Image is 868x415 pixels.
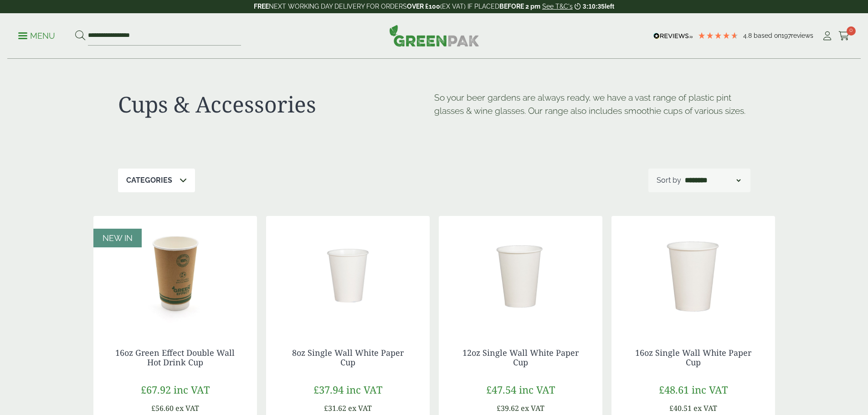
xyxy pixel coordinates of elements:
[324,403,346,413] span: £31.62
[497,403,519,413] span: £39.62
[118,91,434,118] h1: Cups & Accessories
[151,403,174,413] span: £56.60
[93,216,257,330] img: 16oz Green Effect Double Wall Hot Drink cup
[439,216,602,330] img: DSC_9763a
[115,347,235,368] a: 16oz Green Effect Double Wall Hot Drink Cup
[407,3,440,10] strong: OVER £100
[126,175,172,186] p: Categories
[781,32,791,39] span: 197
[657,175,681,186] p: Sort by
[822,31,833,41] i: My Account
[313,383,344,396] span: £37.94
[389,25,479,46] img: GreenPak Supplies
[462,347,579,368] a: 12oz Single Wall White Paper Cup
[653,33,693,39] img: REVIEWS.io
[141,383,171,396] span: £67.92
[847,26,856,36] span: 0
[174,383,210,396] span: inc VAT
[519,383,555,396] span: inc VAT
[254,3,269,10] strong: FREE
[346,383,382,396] span: inc VAT
[791,32,813,39] span: reviews
[542,3,573,10] a: See T&C's
[611,216,775,330] img: 16oz Single Wall White Paper Cup-0
[292,347,404,368] a: 8oz Single Wall White Paper Cup
[103,233,133,243] span: NEW IN
[659,383,689,396] span: £48.61
[692,383,728,396] span: inc VAT
[683,175,742,186] select: Shop order
[499,3,540,10] strong: BEFORE 2 pm
[838,29,850,43] a: 0
[605,3,614,10] span: left
[693,403,717,413] span: ex VAT
[754,32,781,39] span: Based on
[348,403,372,413] span: ex VAT
[266,216,430,330] img: 8oz Single Wall White Paper Cup-0
[635,347,751,368] a: 16oz Single Wall White Paper Cup
[698,31,739,40] div: 4.79 Stars
[434,91,750,118] p: So your beer gardens are always ready, we have a vast range of plastic pint glasses & wine glasse...
[18,31,55,41] p: Menu
[743,32,754,39] span: 4.8
[18,31,55,40] a: Menu
[486,383,516,396] span: £47.54
[669,403,692,413] span: £40.51
[521,403,544,413] span: ex VAT
[583,3,605,10] span: 3:10:35
[175,403,199,413] span: ex VAT
[838,31,850,41] i: Cart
